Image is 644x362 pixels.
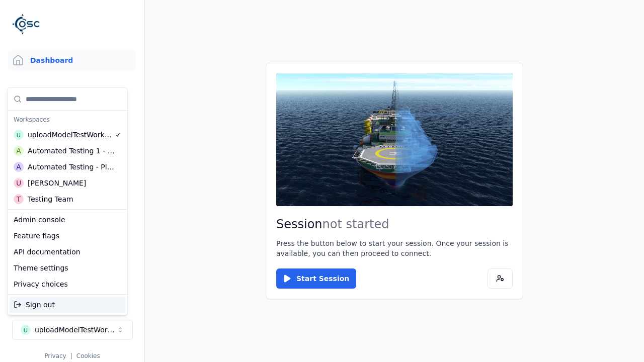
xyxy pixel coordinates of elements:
div: Suggestions [8,295,127,315]
div: Privacy choices [10,276,125,292]
div: Feature flags [10,228,125,244]
div: Automated Testing - Playwright [28,162,115,172]
div: [PERSON_NAME] [28,178,86,188]
div: Suggestions [8,210,127,294]
div: Testing Team [28,194,73,204]
div: T [14,194,24,204]
div: Sign out [10,297,125,313]
div: API documentation [10,244,125,260]
div: A [14,162,24,172]
div: Suggestions [8,88,127,209]
div: uploadModelTestWorkspace [28,130,114,140]
div: Workspaces [10,113,125,127]
div: U [14,178,24,188]
div: Admin console [10,212,125,228]
div: A [14,146,24,156]
div: Theme settings [10,260,125,276]
div: Automated Testing 1 - Playwright [28,146,115,156]
div: u [14,130,24,140]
